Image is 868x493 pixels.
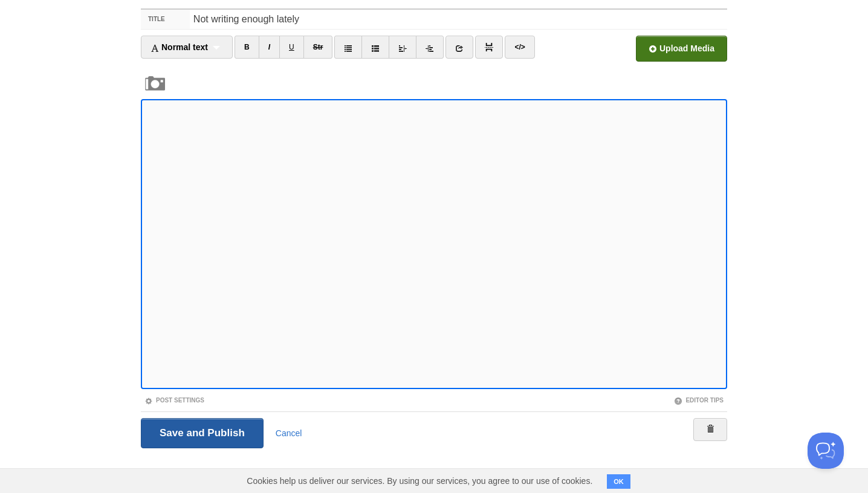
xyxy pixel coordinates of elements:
[141,69,170,98] img: image.png
[151,42,208,52] span: Normal text
[259,36,280,59] a: I
[235,469,604,493] span: Cookies help us deliver our services. By using our services, you agree to our use of cookies.
[144,397,204,404] a: Post Settings
[141,10,190,29] label: Title
[276,428,302,438] a: Cancel
[313,43,323,51] del: Str
[674,397,724,404] a: Editor Tips
[808,433,844,469] iframe: Help Scout Beacon - Open
[279,36,304,59] a: U
[235,36,259,59] a: B
[485,43,493,51] img: pagebreak-icon.png
[505,36,534,59] a: </>
[607,474,630,489] button: OK
[303,36,333,59] a: Str
[141,418,264,448] input: Save and Publish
